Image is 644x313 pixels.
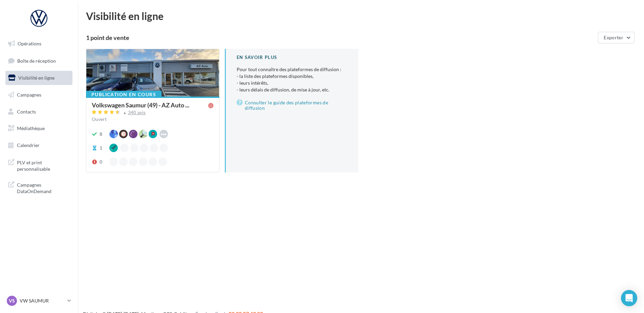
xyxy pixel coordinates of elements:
span: Campagnes DataOnDemand [17,180,70,195]
div: 0 [100,159,102,165]
span: PLV et print personnalisable [17,158,70,172]
span: Campagnes [17,92,41,98]
a: Visibilité en ligne [4,71,74,85]
p: VW SAUMUR [20,297,65,304]
span: Visibilité en ligne [18,75,55,81]
a: Campagnes [4,88,74,102]
a: Médiathèque [4,121,74,135]
a: Opérations [4,37,74,51]
a: Contacts [4,105,74,119]
div: 8 [100,131,102,138]
div: En savoir plus [237,54,347,61]
button: Exporter [598,32,635,43]
li: - leurs délais de diffusion, de mise à jour, etc. [237,86,347,93]
span: Calendrier [17,142,40,148]
li: - la liste des plateformes disponibles, [237,73,347,80]
div: Visibilité en ligne [86,11,636,21]
span: Boîte de réception [17,58,56,63]
span: Volkswagen Saumur (49) - AZ Auto ... [92,102,189,108]
a: VS VW SAUMUR [5,294,72,307]
span: Opérations [18,41,41,46]
li: - leurs intérêts, [237,80,347,86]
a: PLV et print personnalisable [4,155,74,175]
span: Médiathèque [17,125,45,131]
span: Contacts [17,108,36,114]
a: Consulter le guide des plateformes de diffusion [237,99,347,112]
a: Campagnes DataOnDemand [4,178,74,197]
div: 340 avis [128,110,146,115]
span: Ouvert [92,116,107,122]
a: Calendrier [4,138,74,152]
div: Publication en cours [86,91,162,98]
span: Exporter [604,35,623,40]
div: Open Intercom Messenger [621,290,637,306]
div: 1 point de vente [86,35,595,41]
span: VS [9,297,15,304]
p: Pour tout connaître des plateformes de diffusion : [237,66,347,93]
div: 1 [100,145,102,151]
a: 340 avis [92,109,214,117]
a: Boîte de réception [4,54,74,68]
